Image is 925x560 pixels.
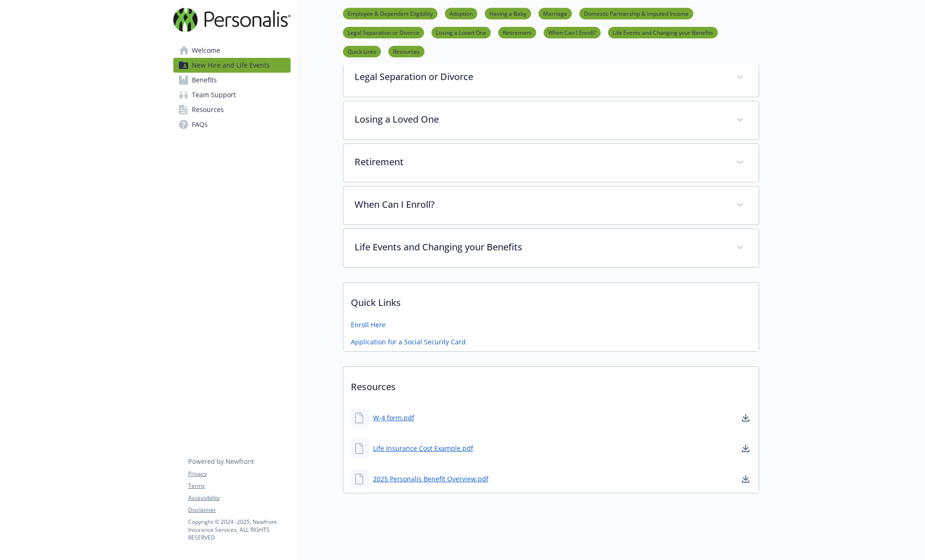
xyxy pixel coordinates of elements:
[343,47,381,56] a: Quick Links
[445,9,477,18] a: Adoption
[355,155,725,169] p: Retirement
[188,518,290,541] p: Copyright © 2024 - 2025 , Newfront Insurance Services, ALL RIGHTS RESERVED
[173,87,291,102] a: Team Support
[188,470,290,478] a: Privacy
[343,144,759,182] div: Retirement
[498,28,536,37] a: Retirement
[343,283,759,317] p: Quick Links
[192,58,270,73] span: New Hire and Life Events
[173,43,291,58] a: Welcome
[343,101,759,139] div: Losing a Loved One
[192,117,208,132] span: FAQs
[740,473,751,485] a: download document
[343,9,437,18] a: Employee & Dependent Eligibility
[188,506,290,514] a: Disclaimer
[740,412,751,423] a: download document
[188,482,290,490] a: Terms
[192,87,236,102] span: Team Support
[355,240,725,254] p: Life Events and Changing your Benefits
[431,28,491,37] a: Losing a Loved One
[388,47,424,56] a: Resources
[192,102,224,117] span: Resources
[173,117,291,132] a: FAQs
[373,413,414,423] a: W-4 form.pdf
[355,198,725,212] p: When Can I Enroll?
[343,187,759,224] div: When Can I Enroll?
[188,494,290,502] a: Accessibility
[485,9,531,18] a: Having a Baby
[192,73,217,87] span: Benefits
[173,58,291,73] a: New Hire and Life Events
[343,367,759,401] p: Resources
[355,112,725,126] p: Losing a Loved One
[173,102,291,117] a: Resources
[343,59,759,97] div: Legal Separation or Divorce
[579,9,693,18] a: Domestic Partnership & Imputed Income
[343,28,424,37] a: Legal Separation or Divorce
[343,229,759,267] div: Life Events and Changing your Benefits
[373,443,473,453] a: Life Insurance Cost Example.pdf
[351,337,466,347] a: Application for a Social Security Card
[740,443,751,454] a: download document
[355,70,725,84] p: Legal Separation or Divorce
[173,73,291,87] a: Benefits
[373,474,488,484] a: 2025 Personalis Benefit Overview.pdf
[351,320,386,330] a: Enroll Here
[192,43,220,58] span: Welcome
[608,28,718,37] a: Life Events and Changing your Benefits
[544,28,601,37] a: When Can I Enroll?
[539,9,572,18] a: Marriage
